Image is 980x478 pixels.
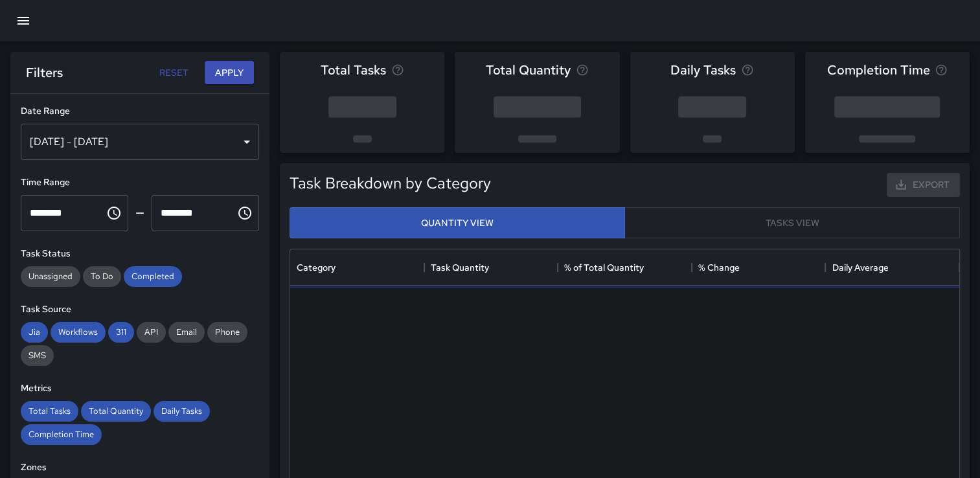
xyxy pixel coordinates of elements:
h6: Date Range [21,104,259,119]
div: Completed [124,266,182,287]
div: Task Quantity [424,249,558,286]
h6: Task Source [21,302,259,317]
span: To Do [83,271,121,282]
span: Phone [207,326,247,337]
span: Daily Tasks [670,60,736,80]
div: Completion Time [21,424,102,445]
button: Choose time, selected time is 11:59 PM [232,200,258,226]
div: API [137,322,166,343]
span: Daily Tasks [154,405,210,416]
div: 311 [108,322,134,343]
div: Category [290,249,424,286]
span: API [137,326,166,337]
svg: Total task quantity in the selected period, compared to the previous period. [576,63,589,76]
div: Workflows [51,322,106,343]
div: Category [297,249,336,286]
span: Total Tasks [321,60,386,80]
span: Unassigned [21,271,80,282]
span: Completed [124,271,182,282]
div: % Change [692,249,826,286]
div: Daily Average [825,249,959,286]
h6: Filters [26,62,63,83]
span: 311 [108,326,134,337]
svg: Average number of tasks per day in the selected period, compared to the previous period. [741,63,754,76]
div: Email [168,322,205,343]
div: [DATE] - [DATE] [21,124,259,160]
span: Completion Time [826,60,929,80]
button: Choose time, selected time is 12:00 AM [101,200,127,226]
h6: Metrics [21,381,259,396]
span: Completion Time [21,429,102,440]
span: Total Quantity [81,405,151,416]
span: Email [168,326,205,337]
div: Total Quantity [81,401,151,422]
h5: Task Breakdown by Category [290,173,491,194]
div: Jia [21,322,48,343]
span: SMS [21,350,54,361]
div: To Do [83,266,121,287]
div: Daily Tasks [154,401,210,422]
svg: Total number of tasks in the selected period, compared to the previous period. [391,63,404,76]
span: Total Quantity [486,60,571,80]
svg: Average time taken to complete tasks in the selected period, compared to the previous period. [935,63,948,76]
div: Total Tasks [21,401,78,422]
button: Apply [205,61,254,85]
div: % of Total Quantity [564,249,644,286]
div: Daily Average [832,249,888,286]
h6: Zones [21,461,259,475]
div: Task Quantity [431,249,489,286]
button: Reset [153,61,194,85]
span: Jia [21,326,48,337]
div: SMS [21,345,54,366]
span: Total Tasks [21,405,78,416]
div: Phone [207,322,247,343]
span: Workflows [51,326,106,337]
div: % Change [698,249,740,286]
div: Unassigned [21,266,80,287]
h6: Time Range [21,176,259,190]
h6: Task Status [21,247,259,261]
div: % of Total Quantity [558,249,692,286]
